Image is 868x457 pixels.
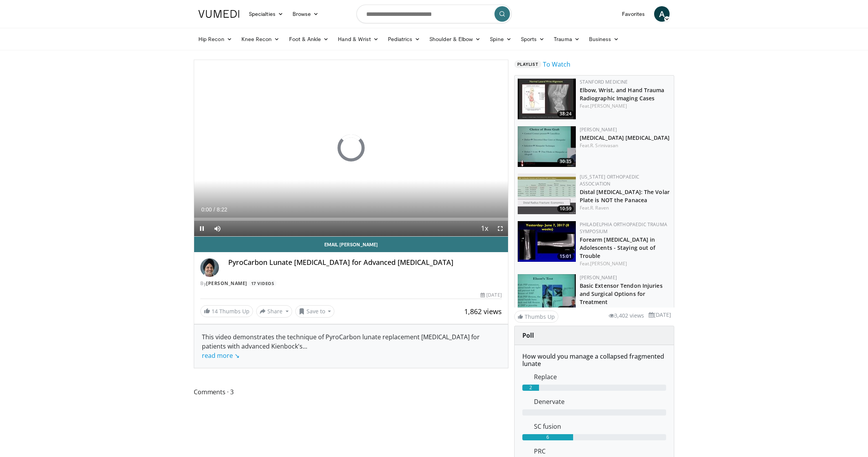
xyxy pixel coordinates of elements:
a: read more ↘ [202,351,239,360]
a: Pediatrics [383,31,425,47]
span: 38:24 [557,110,574,117]
li: 3,402 views [609,311,644,320]
a: R. Raven [590,204,609,211]
img: 5f3ee0cb-4715-476f-97ae-a0b2f9d34fe6.150x105_q85_crop-smart_upscale.jpg [518,126,576,167]
a: [MEDICAL_DATA] [MEDICAL_DATA] [580,134,670,141]
img: Avatar [200,258,219,277]
div: Progress Bar [194,218,508,221]
a: 14 Thumbs Up [200,305,253,317]
dd: PRC [528,447,672,456]
dd: Denervate [528,397,672,406]
a: 30:35 [518,126,576,167]
a: Distal [MEDICAL_DATA]: The Volar Plate is NOT the Panacea [580,188,670,204]
div: Feat. [580,103,671,110]
a: A [654,6,670,22]
span: 0:00 [201,206,212,213]
a: [PERSON_NAME] [206,280,247,287]
a: Specialties [244,6,288,22]
a: R. Srinivasan [590,142,618,149]
a: Email [PERSON_NAME] [194,237,508,252]
a: Favorites [617,6,649,22]
span: 1,862 views [464,307,502,316]
a: Sports [516,31,549,47]
a: Stanford Medicine [580,79,628,85]
img: d0220884-54c2-4775-b7de-c3508503d479.150x105_q85_crop-smart_upscale.jpg [518,79,576,119]
a: Shoulder & Elbow [425,31,485,47]
a: [PERSON_NAME] [580,274,617,281]
button: Mute [210,221,225,236]
a: [PERSON_NAME] [580,126,617,133]
a: Elbow, Wrist, and Hand Trauma Radiographic Imaging Cases [580,86,665,102]
dd: SC fusion [528,422,672,431]
a: To Watch [543,60,570,69]
input: Search topics, interventions [356,5,511,23]
a: [PERSON_NAME] [590,260,627,267]
a: Spine [485,31,516,47]
div: Feat. [580,306,671,313]
dd: Replace [528,372,672,381]
h6: How would you manage a collapsed fragmented lunate [522,353,666,368]
button: Save to [295,305,335,318]
a: Knee Recon [237,31,284,47]
span: 8:22 [217,206,227,213]
a: Foot & Ankle [284,31,334,47]
button: Fullscreen [493,221,508,236]
span: 10:59 [557,205,574,212]
span: Playlist [514,60,541,68]
a: Trauma [549,31,584,47]
a: Thumbs Up [514,311,558,323]
a: [US_STATE] Orthopaedic Association [580,174,640,187]
span: ... [202,342,307,360]
a: Browse [288,6,324,22]
div: By [200,280,502,287]
div: 6 [522,434,573,440]
a: 10:59 [518,174,576,214]
div: Feat. [580,142,671,149]
img: 25619031-145e-4c60-a054-82f5ddb5a1ab.150x105_q85_crop-smart_upscale.jpg [518,221,576,262]
a: 15:01 [518,221,576,262]
span: Comments 3 [194,387,508,397]
div: Feat. [580,260,671,267]
a: Forearm [MEDICAL_DATA] in Adolescents - Staying out of Trouble [580,236,656,259]
a: Business [584,31,624,47]
a: D. Person [590,306,611,313]
strong: Poll [522,331,534,340]
div: This video demonstrates the technique of PyroCarbon lunate replacement [MEDICAL_DATA] for patient... [202,332,500,360]
img: bed40874-ca21-42dc-8a42-d9b09b7d8d58.150x105_q85_crop-smart_upscale.jpg [518,274,576,315]
span: 15:01 [557,253,574,260]
video-js: Video Player [194,60,508,237]
a: [PERSON_NAME] [590,103,627,109]
a: Hip Recon [194,31,237,47]
div: [DATE] [480,292,501,299]
img: 6665c380-9f71-4cd0-a54c-b457c44c38cf.150x105_q85_crop-smart_upscale.jpg [518,174,576,214]
div: Feat. [580,204,671,211]
button: Share [256,305,292,318]
a: 17 Videos [248,280,277,287]
div: 2 [522,385,539,391]
button: Pause [194,221,210,236]
a: 38:24 [518,79,576,119]
a: Philadelphia Orthopaedic Trauma Symposium [580,221,667,235]
span: 14 [212,308,218,315]
img: VuMedi Logo [198,10,239,18]
li: [DATE] [649,311,671,319]
button: Playback Rate [477,221,493,236]
span: 30:35 [557,158,574,165]
h4: PyroCarbon Lunate [MEDICAL_DATA] for Advanced [MEDICAL_DATA] [228,258,502,267]
span: / [214,206,215,213]
a: Hand & Wrist [333,31,383,47]
a: Basic Extensor Tendon Injuries and Surgical Options for Treatment [580,282,663,306]
a: 30:33 [518,274,576,315]
span: 30:33 [557,306,574,313]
